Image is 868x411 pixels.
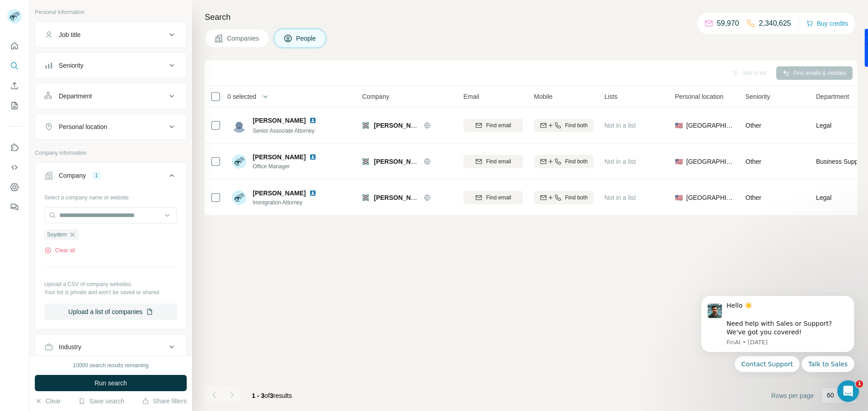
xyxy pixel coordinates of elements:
p: 59,970 [717,18,739,29]
img: Avatar [232,118,246,133]
button: Buy credits [806,17,848,30]
button: Save search [78,397,124,406]
span: [PERSON_NAME] Immigration Law [374,122,479,129]
button: Clear all [44,246,75,254]
p: 60 [827,391,834,400]
img: Avatar [232,154,246,169]
span: Mobile [534,92,552,101]
div: Seniority [59,61,83,70]
span: Not in a list [604,122,636,129]
button: Department [35,85,186,107]
span: Legal [816,121,831,130]
button: Find email [463,191,523,204]
span: 🇺🇸 [675,193,683,202]
button: Job title [35,24,186,46]
span: Senior Associate Attorney [253,128,315,134]
span: Company [362,92,389,101]
button: Share filters [142,397,187,406]
span: Run search [94,379,127,388]
div: Personal location [59,122,107,131]
span: Email [463,92,479,101]
p: Personal information [35,8,187,16]
span: [PERSON_NAME] Immigration Law [374,194,479,201]
span: People [296,34,317,43]
img: LinkedIn logo [309,189,316,197]
p: 2,340,625 [759,18,791,29]
button: Clear [35,397,61,406]
div: 1 [91,171,102,180]
p: Company information [35,149,187,157]
span: 1 - 3 [252,392,264,399]
span: [GEOGRAPHIC_DATA] [686,157,735,166]
span: [GEOGRAPHIC_DATA] [686,121,735,130]
span: Legal [816,193,831,202]
button: Find email [463,155,523,168]
span: Not in a list [604,194,636,201]
button: Find email [463,119,523,132]
div: Company [59,171,86,180]
span: [PERSON_NAME] [253,152,306,162]
div: 10000 search results remaining [73,361,148,369]
span: Other [745,158,761,165]
span: Find both [565,157,588,166]
div: Select a company name or website [44,190,177,202]
span: Lists [604,92,618,101]
span: Other [745,122,761,129]
span: Companies [227,34,260,43]
span: Other [745,194,761,201]
span: Seniority [745,92,770,101]
div: Job title [59,30,80,39]
span: Find email [486,121,511,129]
span: 1 [856,380,863,388]
span: Find both [565,121,588,129]
span: 3 [270,392,274,399]
span: 🇺🇸 [675,157,683,166]
span: [GEOGRAPHIC_DATA] [686,193,735,202]
button: Company1 [35,165,186,190]
img: Avatar [232,190,246,205]
span: Business Support [816,157,866,166]
span: results [252,392,292,399]
img: Logo of Sumner Immigration Law [362,194,369,201]
img: Logo of Sumner Immigration Law [362,122,369,129]
span: 0 selected [227,92,256,101]
span: [PERSON_NAME] Immigration Law [374,158,479,165]
p: Your list is private and won't be saved or shared. [44,288,177,296]
button: Find both [534,119,594,132]
span: Immigration Attorney [253,199,320,207]
button: My lists [7,97,22,114]
button: Seniority [35,55,186,76]
span: Personal location [675,92,723,101]
span: Not in a list [604,158,636,165]
div: Department [59,92,92,101]
button: Personal location [35,116,186,138]
iframe: Intercom live chat [837,380,859,402]
span: Office Manager [253,162,320,171]
button: Run search [35,375,187,391]
button: Use Surfe API [7,159,22,175]
iframe: Intercom notifications message [687,287,868,378]
span: Find both [565,194,588,202]
span: Find email [486,157,511,166]
button: Use Surfe on LinkedIn [7,139,22,156]
button: Enrich CSV [7,78,22,94]
img: LinkedIn logo [309,153,316,161]
button: Search [7,58,22,74]
span: [PERSON_NAME] [253,189,306,198]
button: Find both [534,191,594,204]
span: Soydem [47,231,67,239]
img: LinkedIn logo [309,117,316,124]
span: of [264,392,270,399]
button: Quick start [7,38,22,54]
span: [PERSON_NAME] [253,117,306,124]
span: 🇺🇸 [675,121,683,130]
p: Upload a CSV of company websites. [44,280,177,288]
button: Find both [534,155,594,168]
span: Department [816,92,849,101]
button: Upload a list of companies [44,304,177,320]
